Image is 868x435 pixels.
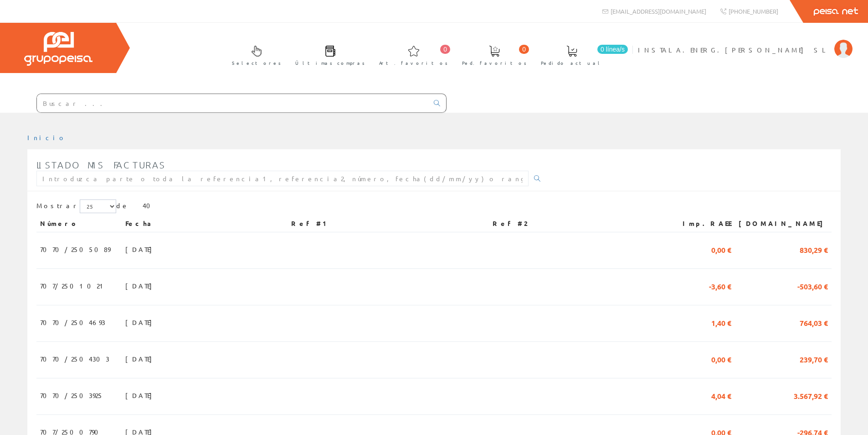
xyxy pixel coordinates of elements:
[709,278,731,293] span: -3,60 €
[519,45,529,54] span: 0
[24,32,92,66] img: Grupo Peisa
[711,314,731,330] span: 1,40 €
[36,199,116,213] label: Mostrar
[27,133,66,142] a: Inicio
[711,388,731,403] span: 4,04 €
[711,351,731,367] span: 0,00 €
[667,215,735,232] th: Imp.RAEE
[36,199,832,215] div: de 40
[40,278,107,293] span: 707/2501021
[797,278,828,293] span: -503,60 €
[40,314,105,330] span: 7070/2504693
[125,314,157,330] span: [DATE]
[286,38,370,71] a: Últimas compras
[36,159,166,170] span: Listado mis facturas
[288,215,489,232] th: Ref #1
[711,241,731,257] span: 0,00 €
[729,7,778,15] span: [PHONE_NUMBER]
[295,58,365,68] span: Últimas compras
[122,215,288,232] th: Fecha
[638,45,830,54] span: INSTALA.ENERG.[PERSON_NAME] SL
[125,278,157,293] span: [DATE]
[36,171,529,186] input: Introduzca parte o toda la referencia1, referencia2, número, fecha(dd/mm/yy) o rango de fechas(dd...
[40,241,110,257] span: 7070/2505089
[638,38,853,47] a: INSTALA.ENERG.[PERSON_NAME] SL
[125,241,157,257] span: [DATE]
[232,58,281,68] span: Selectores
[40,351,109,367] span: 7070/2504303
[735,215,832,232] th: [DOMAIN_NAME]
[597,45,628,54] span: 0 línea/s
[489,215,667,232] th: Ref #2
[37,94,428,112] input: Buscar ...
[611,7,706,15] span: [EMAIL_ADDRESS][DOMAIN_NAME]
[125,388,157,403] span: [DATE]
[80,199,116,213] select: Mostrar
[36,215,122,232] th: Número
[794,388,828,403] span: 3.567,92 €
[800,351,828,367] span: 239,70 €
[462,58,527,68] span: Ped. favoritos
[440,45,450,54] span: 0
[223,38,286,71] a: Selectores
[541,58,603,68] span: Pedido actual
[379,58,448,68] span: Art. favoritos
[800,314,828,330] span: 764,03 €
[800,241,828,257] span: 830,29 €
[125,351,157,367] span: [DATE]
[40,388,103,403] span: 7070/2503925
